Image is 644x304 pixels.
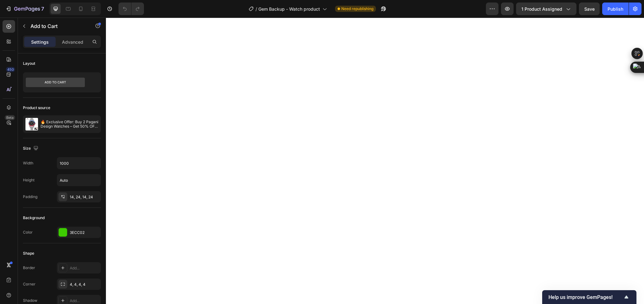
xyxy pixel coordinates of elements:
span: Need republishing [341,6,373,12]
div: Background [23,215,45,221]
button: 7 [3,3,47,15]
div: 3ECC02 [70,230,99,235]
p: 7 [41,5,44,13]
div: Publish [608,6,623,12]
div: Shape [23,251,34,256]
div: Shadow [23,298,37,303]
span: Help us improve GemPages! [548,294,623,300]
input: Auto [57,174,101,186]
div: 14, 24, 14, 24 [70,194,99,200]
div: Color [23,229,33,235]
p: Advanced [62,39,83,45]
p: Settings [31,39,49,45]
span: Gem Backup - Watch product [258,6,320,12]
div: Size [23,144,40,153]
iframe: Intercom live chat [623,273,638,288]
div: 450 [6,67,15,72]
div: Undo/Redo [118,3,144,15]
span: / [256,6,257,12]
div: Layout [23,61,35,66]
img: product feature img [25,118,38,130]
button: Show survey - Help us improve GemPages! [548,293,630,301]
span: 1 product assigned [521,6,562,12]
div: Border [23,265,35,271]
div: Product source [23,105,50,111]
iframe: To enrich screen reader interactions, please activate Accessibility in Grammarly extension settings [106,18,644,304]
div: Add... [70,298,99,304]
button: Save [579,3,600,15]
p: 🔥 Exclusive Offer: Buy 2 Pagani Design Watches – Get 50% OFF on the Second One (auto-applied at c... [41,120,98,129]
button: 1 product assigned [516,3,576,15]
span: Save [584,6,595,12]
div: Height [23,177,35,183]
p: Add to Cart [30,22,84,30]
button: Publish [602,3,629,15]
div: 4, 4, 4, 4 [70,282,99,287]
input: Auto [57,158,101,169]
div: Add... [70,265,99,271]
div: Corner [23,281,36,287]
div: Padding [23,194,37,200]
div: Width [23,160,33,166]
div: Beta [5,115,15,120]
